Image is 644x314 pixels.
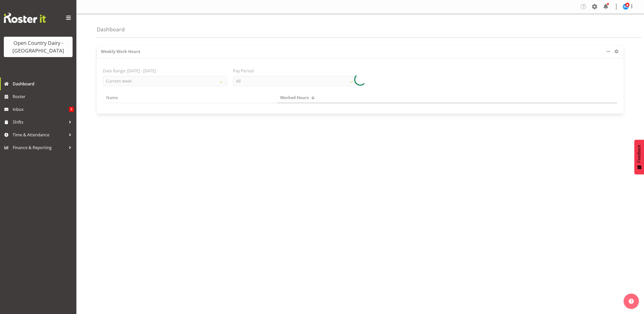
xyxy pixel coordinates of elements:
[637,145,641,163] span: Feedback
[634,140,644,174] button: Feedback - Show survey
[69,107,74,112] span: 5
[13,131,66,139] span: Time & Attendance
[4,13,46,23] img: Rosterit website logo
[97,27,125,32] h4: Dashboard
[623,4,629,10] img: steve-webb7510.jpg
[13,106,69,113] span: Inbox
[13,144,66,151] span: Finance & Reporting
[629,299,634,304] img: help-xxl-2.png
[9,39,67,55] div: Open Country Dairy - [GEOGRAPHIC_DATA]
[13,80,74,88] span: Dashboard
[13,93,74,100] span: Roster
[13,118,66,126] span: Shifts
